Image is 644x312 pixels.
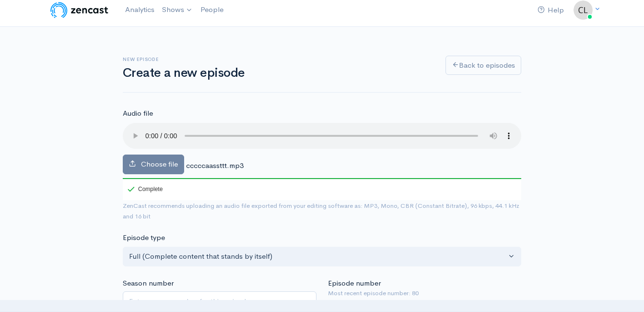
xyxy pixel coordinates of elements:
[186,161,244,170] span: cccccaassttt.mp3
[123,66,434,80] h1: Create a new episode
[123,291,316,311] input: Enter season number for this episode
[123,278,174,289] label: Season number
[445,56,521,75] a: Back to episodes
[328,278,381,289] label: Episode number
[328,288,522,298] small: Most recent episode number: 80
[123,247,521,266] button: Full (Complete content that stands by itself)
[141,159,178,168] span: Choose file
[123,178,521,179] div: 100%
[123,178,164,200] div: Complete
[123,57,434,62] h6: New episode
[128,186,163,192] div: Complete
[49,0,110,20] img: ZenCast Logo
[123,232,165,243] label: Episode type
[129,251,506,262] div: Full (Complete content that stands by itself)
[574,0,593,20] img: ...
[123,108,153,119] label: Audio file
[123,202,519,221] small: ZenCast recommends uploading an audio file exported from your editing software as: MP3, Mono, CBR...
